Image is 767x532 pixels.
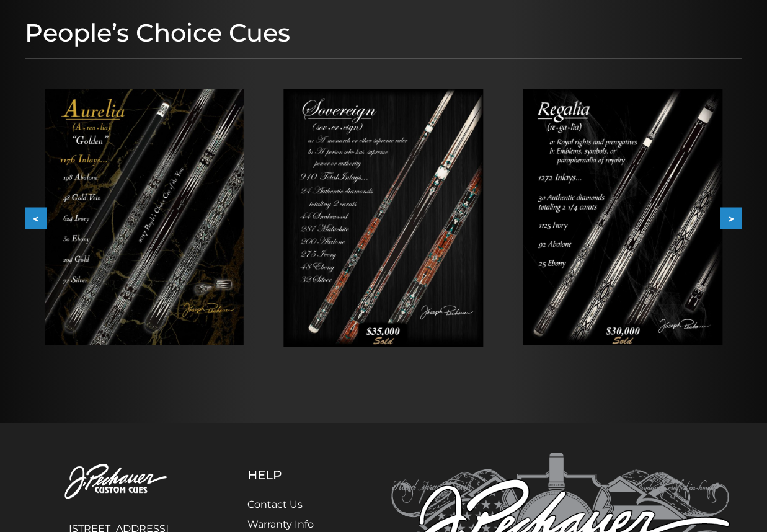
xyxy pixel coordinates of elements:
[247,518,314,530] a: Warranty Info
[720,207,742,229] button: >
[25,18,742,48] h1: People’s Choice Cues
[25,207,742,229] div: Carousel Navigation
[25,207,47,229] button: <
[247,499,303,510] a: Contact Us
[247,468,344,482] h5: Help
[38,453,200,512] img: Pechauer Custom Cues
